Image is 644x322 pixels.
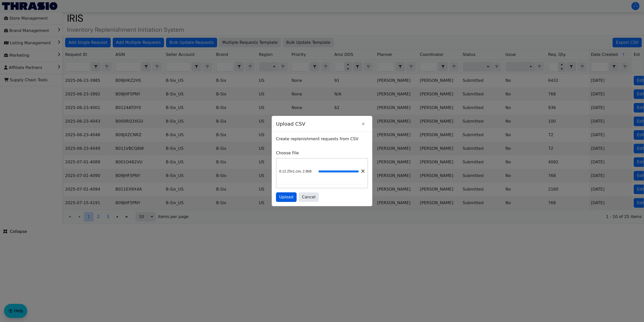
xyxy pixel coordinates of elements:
span: 8.12.25v1.csv, 2.8kB [279,169,312,174]
span: Upload [279,194,293,200]
button: Close [358,119,368,129]
button: Upload [276,192,297,202]
span: Upload CSV [276,118,358,130]
span: Cancel [302,194,315,200]
label: Choose File [276,150,368,156]
p: Create replenishment requests from CSV [276,136,368,142]
button: Cancel [299,192,319,202]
